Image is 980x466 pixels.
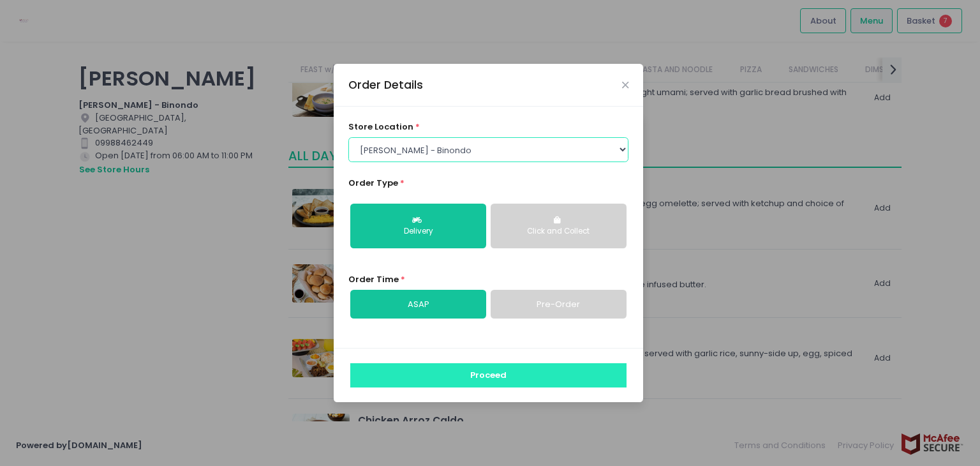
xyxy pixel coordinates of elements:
span: Order Type [348,177,398,189]
div: Order Details [348,77,423,93]
div: Click and Collect [500,226,618,237]
button: Proceed [350,363,627,387]
a: Pre-Order [491,290,627,319]
a: ASAP [350,290,486,319]
span: Order Time [348,273,399,285]
button: Close [622,82,628,88]
div: Delivery [359,226,477,237]
span: store location [348,121,413,133]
